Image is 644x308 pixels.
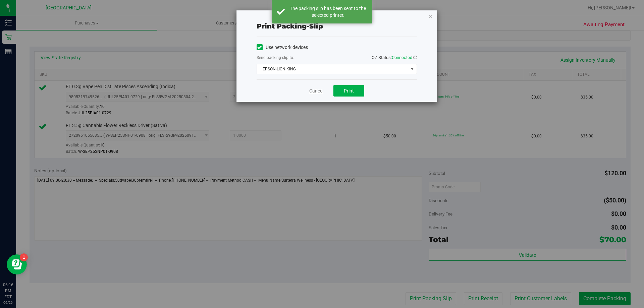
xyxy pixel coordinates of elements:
iframe: Resource center unread badge [20,253,28,261]
span: Print [344,88,354,94]
span: EPSON-LION-KING [257,64,408,74]
div: The packing slip has been sent to the selected printer. [288,5,367,18]
button: Print [333,85,364,97]
a: Cancel [309,87,323,95]
label: Use network devices [257,44,308,51]
span: QZ Status: [372,55,417,60]
label: Send packing-slip to: [257,55,294,61]
span: Connected [392,55,412,60]
iframe: Resource center [7,254,27,274]
span: select [408,64,416,74]
span: Print packing-slip [257,22,323,30]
